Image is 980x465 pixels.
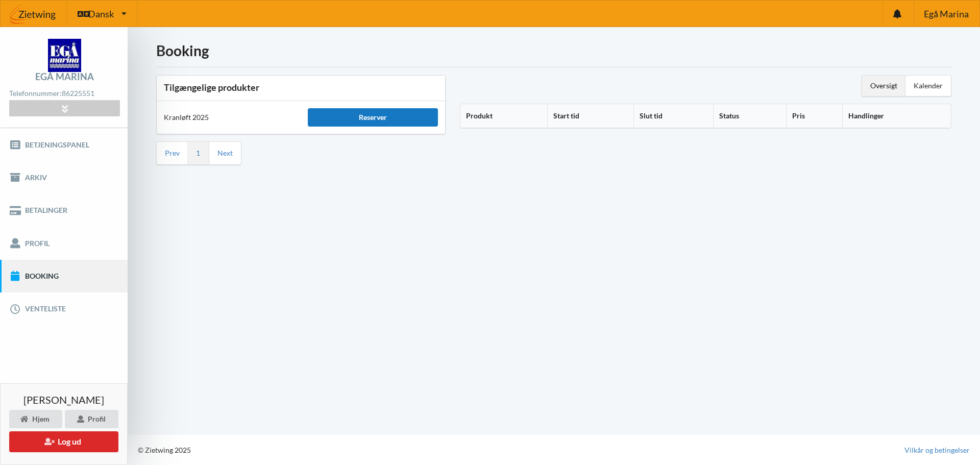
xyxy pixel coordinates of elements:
div: Telefonnummer: [9,87,119,101]
span: Dansk [88,9,114,18]
span: Egå Marina [924,9,969,18]
th: Handlinger [842,104,951,128]
div: Egå Marina [35,72,94,81]
div: Profil [65,410,118,428]
th: Slut tid [633,104,713,128]
h3: Tilgængelige produkter [164,82,438,93]
a: Next [217,149,233,158]
th: Status [713,104,786,128]
th: Produkt [460,104,547,128]
div: Kranløft 2025 [157,105,301,130]
th: Start tid [547,104,634,128]
strong: 86225551 [62,89,94,97]
a: 1 [196,149,200,158]
div: Kalender [905,76,951,96]
img: logo [48,39,81,72]
div: Reserver [308,108,437,127]
a: Vilkår og betingelser [904,445,970,455]
span: [PERSON_NAME] [23,395,104,405]
div: Oversigt [862,76,905,96]
button: Log ud [9,431,118,452]
a: Prev [165,149,180,158]
div: Hjem [9,410,62,428]
h1: Booking [156,41,951,60]
th: Pris [786,104,842,128]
